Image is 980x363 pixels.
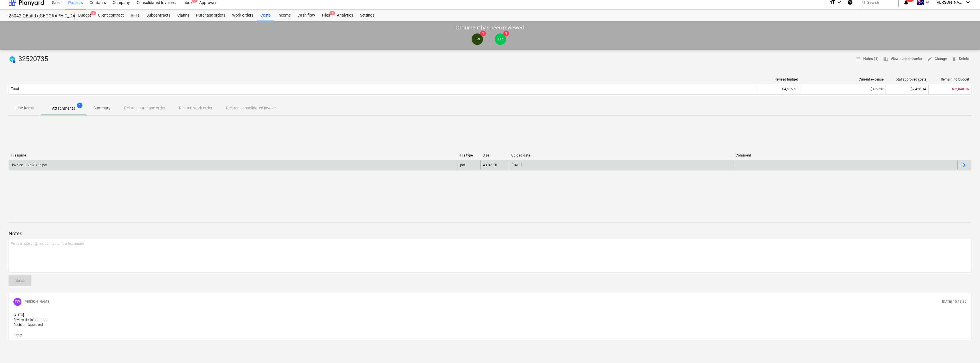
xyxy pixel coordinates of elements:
a: Client contract [94,10,127,21]
div: File type [460,153,478,157]
img: xero.svg [9,56,15,62]
p: [PERSON_NAME] [24,299,50,304]
div: File name [11,153,455,157]
span: 2 [329,11,335,15]
span: [AUTO] Review decision made Decision: approved [13,313,47,327]
a: Work orders [229,10,257,21]
div: Invoice - 32520735.pdf [11,163,47,167]
a: Analytics [333,10,357,21]
div: 32520735 [9,55,50,64]
div: Fletcher Reilly [495,33,506,45]
a: Purchase orders [193,10,229,21]
span: $-2,840.76 [952,87,969,91]
div: Current expense [802,77,884,81]
div: [DATE] [512,163,522,167]
div: Remaining budget [931,77,969,81]
a: Claims [174,10,193,21]
div: 43.07 KB [483,163,497,167]
a: Income [274,10,294,21]
span: Delete [951,56,969,62]
div: Upload date [511,153,731,157]
span: Notes (1) [856,56,879,62]
div: $189.28 [802,87,883,91]
div: Comment [736,153,955,157]
div: Files [319,10,333,21]
a: Budget7 [75,10,94,21]
span: Change [927,56,947,62]
button: Delete [949,55,971,63]
a: Costs [257,10,274,21]
p: Document has been reviewed [456,24,524,31]
span: notes [856,56,861,61]
a: Subcontracts [143,10,174,21]
button: Reply [13,333,22,338]
div: Fletcher Reilly [13,298,21,306]
a: RFTs [127,10,143,21]
div: 25042 QBuild ([GEOGRAPHIC_DATA] SS Prep Reroof) [9,13,68,19]
p: Attachments [52,105,75,111]
span: 7 [90,11,96,15]
div: $4,615.58 [757,85,800,94]
span: 1 [77,103,82,108]
p: Summary [93,105,110,111]
div: Luaun Wust [472,33,483,45]
span: business [883,56,888,61]
div: Total approved costs [888,77,926,81]
span: FR [498,37,503,41]
p: Notes [9,230,971,237]
div: - [736,163,736,167]
div: Invoice has been synced with Xero and its status is currently AUTHORISED [9,55,16,64]
span: 1 [480,31,486,36]
iframe: Chat Widget [951,336,980,363]
p: [DATE] 15:13:30 [942,299,967,304]
div: Revised budget [760,77,798,81]
span: delete [951,56,957,61]
button: Notes (1) [854,55,881,63]
span: LW [474,37,480,41]
a: Settings [357,10,378,21]
span: View subcontractor [883,56,923,62]
span: FR [15,300,20,304]
span: edit [927,56,932,61]
div: pdf [460,163,465,167]
div: $7,456.34 [886,85,928,94]
button: Change [925,55,949,63]
div: Size [483,153,507,157]
a: Files2 [319,10,333,21]
a: Cash flow [294,10,319,21]
div: Budget [75,10,94,21]
span: 1 [503,31,509,36]
button: View subcontractor [881,55,925,63]
p: Total [11,87,19,91]
p: Line-items [15,105,34,111]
